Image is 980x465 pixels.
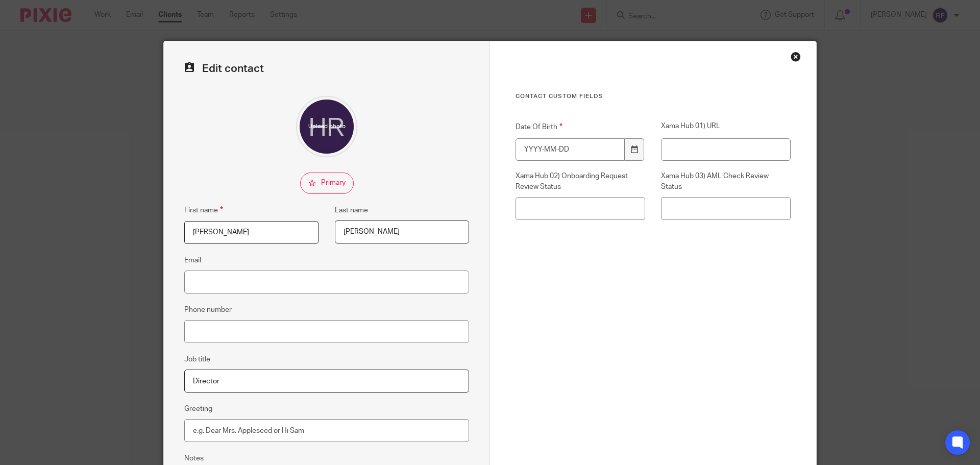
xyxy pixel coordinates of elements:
label: Notes [184,453,204,463]
label: Last name [335,205,368,215]
label: Phone number [184,305,232,315]
label: Greeting [184,404,212,414]
h3: Contact Custom fields [516,92,791,101]
label: Email [184,255,201,265]
label: Xama Hub 01) URL [661,121,791,133]
input: YYYY-MM-DD [516,138,625,161]
label: Xama Hub 03) AML Check Review Status [661,171,791,192]
h2: Edit contact [184,62,469,76]
label: Job title [184,354,210,364]
div: Close this dialog window [791,52,801,62]
label: Date Of Birth [516,121,645,133]
label: First name [184,204,223,216]
input: e.g. Dear Mrs. Appleseed or Hi Sam [184,419,469,442]
label: Xama Hub 02) Onboarding Request Review Status [516,171,645,192]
